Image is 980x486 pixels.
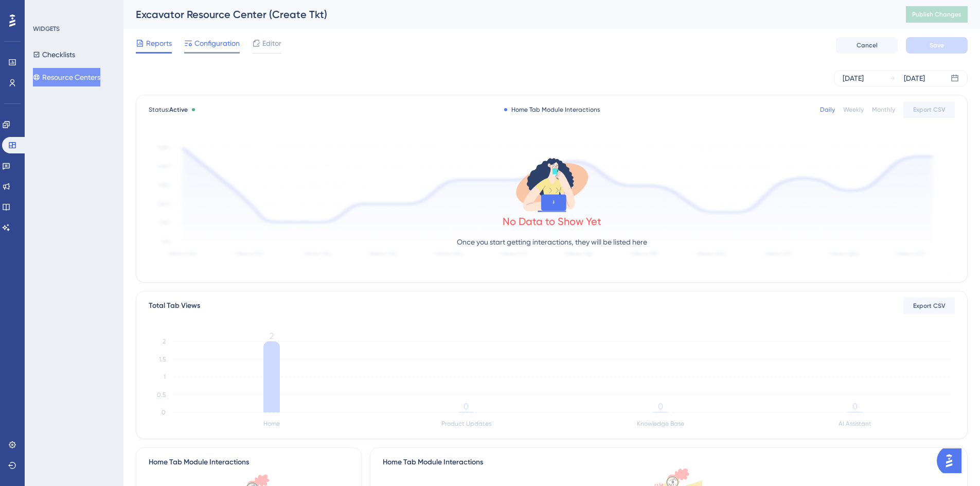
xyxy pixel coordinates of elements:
button: Cancel [836,37,898,54]
div: [DATE] [843,72,864,84]
tspan: 0 [852,402,858,411]
button: Resource Centers [33,68,100,86]
span: Save [930,41,944,49]
div: WIDGETS [33,25,60,33]
span: Export CSV [913,302,946,310]
button: Save [906,37,968,54]
p: Once you start getting interactions, they will be listed here [457,236,647,248]
div: Weekly [843,106,864,114]
span: Export CSV [913,106,946,114]
button: Checklists [33,45,75,64]
span: Publish Changes [912,10,961,19]
span: Reports [146,37,172,49]
span: Configuration [194,37,240,49]
div: Home Tab Module Interactions [149,456,249,468]
span: Cancel [857,41,878,49]
button: Publish Changes [906,6,968,23]
span: Editor [262,37,281,49]
button: Export CSV [903,101,955,118]
div: Total Tab Views [149,300,200,312]
tspan: AI Assistant [839,420,871,427]
tspan: Home [263,420,280,427]
div: Home Tab Module Interactions [504,106,600,114]
button: Export CSV [903,298,955,314]
tspan: Product Updates [441,420,491,427]
iframe: UserGuiding AI Assistant Launcher [937,445,968,476]
tspan: 0 [464,402,469,411]
div: Monthly [872,106,895,114]
tspan: 2 [270,331,274,341]
div: [DATE] [904,72,925,84]
tspan: 1 [164,373,166,380]
div: No Data to Show Yet [503,214,601,229]
div: Excavator Resource Center (Create Tkt) [136,7,880,22]
span: Status: [149,106,188,114]
tspan: 0 [162,409,166,416]
tspan: 0 [658,402,663,411]
tspan: 2 [163,338,166,345]
tspan: 0.5 [157,391,166,398]
span: Active [169,106,188,113]
tspan: Knowledge Base [637,420,684,427]
div: Home Tab Module Interactions [383,456,955,468]
div: Daily [820,106,835,114]
tspan: 1.5 [159,356,166,363]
